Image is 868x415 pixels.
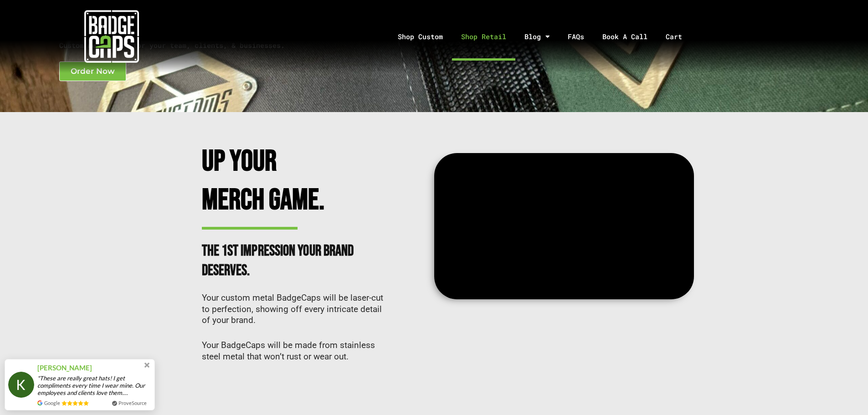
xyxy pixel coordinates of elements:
p: Your BadgeCaps will be made from stainless steel metal that won’t rust or wear out. [202,340,384,363]
iframe: BadgeCaps Behind The Scenes [434,153,694,299]
a: FAQs [559,13,593,61]
p: Your custom metal BadgeCaps will be laser-cut to perfection, showing off every intricate detail o... [202,292,384,326]
a: Shop Custom [389,13,452,61]
img: provesource social proof notification image [8,372,34,398]
span: "These are really great hats! I get compliments every time I wear mine. Our employees and clients... [37,374,151,396]
a: Book A Call [593,13,657,61]
span: Google [44,399,60,407]
h2: The 1st impression your brand deserves. [202,241,361,281]
span: Order Now [71,67,115,75]
img: provesource review source [37,400,42,405]
a: Shop Retail [452,13,515,61]
a: Cart [657,13,703,61]
span: [PERSON_NAME] [37,363,92,373]
nav: Menu [223,13,868,61]
iframe: Chat Widget [822,371,868,415]
a: ProveSource [118,399,147,407]
a: Blog [515,13,559,61]
h2: Up Your Merch Game. [202,143,361,220]
img: badgecaps white logo with green acccent [84,9,139,64]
